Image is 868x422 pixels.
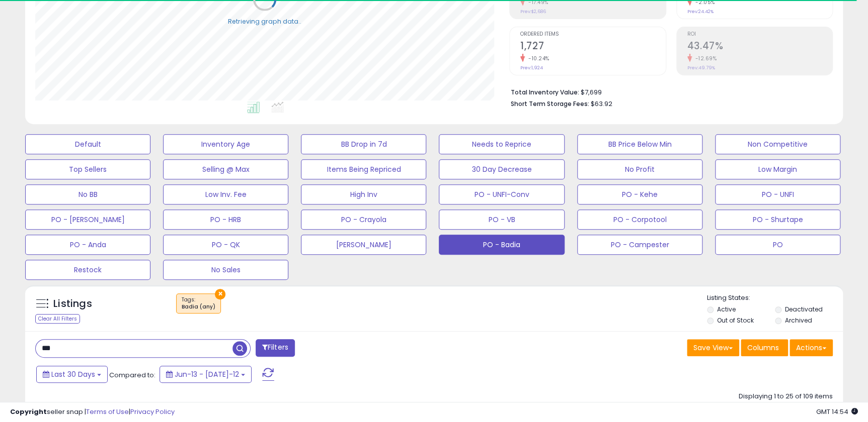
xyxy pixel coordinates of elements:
[439,235,564,255] button: PO - Badia
[439,134,564,154] button: Needs to Reprice
[163,209,288,230] button: PO - HRB
[785,305,823,313] label: Deactivated
[215,289,225,299] button: ×
[591,99,612,109] span: $63.92
[439,209,564,230] button: PO - VB
[25,159,150,179] button: Top Sellers
[816,407,858,416] span: 2025-08-12 14:54 GMT
[785,316,812,325] label: Archived
[717,305,736,313] label: Active
[51,369,95,379] span: Last 30 Days
[715,159,840,179] button: Low Margin
[53,297,92,311] h5: Listings
[301,184,426,204] button: High Inv
[35,314,80,324] div: Clear All Filters
[790,339,833,356] button: Actions
[739,392,833,401] div: Displaying 1 to 25 of 109 items
[130,407,175,416] a: Privacy Policy
[163,260,288,280] button: No Sales
[25,235,150,255] button: PO - Anda
[715,209,840,230] button: PO - Shurtape
[182,303,215,310] div: Badia (any)
[25,134,150,154] button: Default
[687,65,715,71] small: Prev: 49.79%
[25,209,150,230] button: PO - [PERSON_NAME]
[707,293,843,303] p: Listing States:
[715,235,840,255] button: PO
[687,339,739,356] button: Save View
[439,184,564,204] button: PO - UNFI-Conv
[520,9,546,15] small: Prev: $2,686
[182,296,215,311] span: Tags :
[577,235,702,255] button: PO - Campester
[692,55,717,62] small: -12.69%
[301,134,426,154] button: BB Drop in 7d
[520,32,665,37] span: Ordered Items
[687,32,832,37] span: ROI
[36,366,108,383] button: Last 30 Days
[256,339,295,357] button: Filters
[717,316,754,325] label: Out of Stock
[687,9,714,15] small: Prev: 24.42%
[109,370,155,380] span: Compared to:
[741,339,788,356] button: Columns
[577,209,702,230] button: PO - Corpotool
[301,235,426,255] button: [PERSON_NAME]
[25,184,150,204] button: No BB
[25,260,150,280] button: Restock
[520,40,665,54] h2: 1,727
[439,159,564,179] button: 30 Day Decrease
[86,407,129,416] a: Terms of Use
[228,17,301,26] div: Retrieving graph data..
[715,184,840,204] button: PO - UNFI
[160,366,252,383] button: Jun-13 - [DATE]-12
[163,134,288,154] button: Inventory Age
[301,159,426,179] button: Items Being Repriced
[175,369,239,379] span: Jun-13 - [DATE]-12
[511,99,589,108] b: Short Term Storage Fees:
[163,159,288,179] button: Selling @ Max
[163,235,288,255] button: PO - QK
[10,407,47,416] strong: Copyright
[511,85,825,97] li: $7,699
[577,134,702,154] button: BB Price Below Min
[577,184,702,204] button: PO - Kehe
[301,209,426,230] button: PO - Crayola
[525,55,549,62] small: -10.24%
[715,134,840,154] button: Non Competitive
[687,40,832,54] h2: 43.47%
[520,65,543,71] small: Prev: 1,924
[577,159,702,179] button: No Profit
[511,88,579,96] b: Total Inventory Value:
[10,407,175,417] div: seller snap | |
[747,343,779,353] span: Columns
[163,184,288,204] button: Low Inv. Fee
